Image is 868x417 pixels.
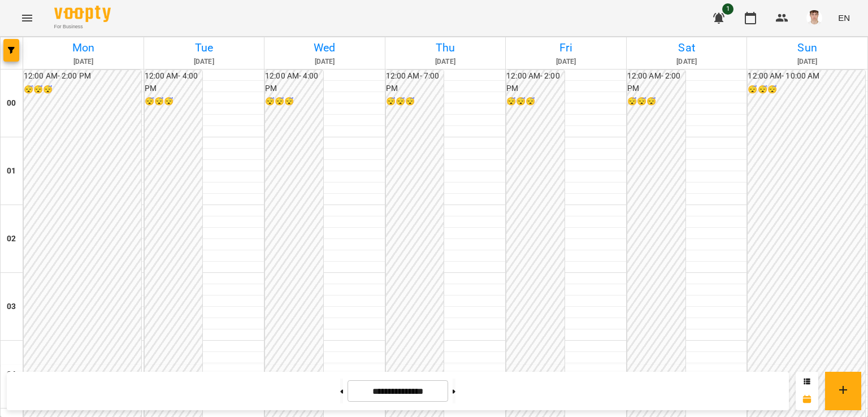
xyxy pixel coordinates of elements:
span: EN [838,12,850,24]
h6: [DATE] [749,57,866,67]
h6: 12:00 AM - 2:00 PM [627,70,685,94]
img: Voopty Logo [54,6,111,22]
h6: 02 [7,233,16,245]
h6: 00 [7,97,16,110]
h6: [DATE] [387,57,504,67]
h6: 12:00 AM - 2:00 PM [24,70,141,82]
h6: 03 [7,301,16,313]
h6: Thu [387,39,504,57]
button: EN [834,7,854,28]
h6: 😴😴😴 [265,95,323,108]
h6: 😴😴😴 [24,84,141,96]
h6: 😴😴😴 [386,95,444,108]
button: Menu [14,5,41,32]
h6: 12:00 AM - 7:00 PM [386,70,444,94]
h6: Wed [266,39,383,57]
h6: 😴😴😴 [506,95,565,108]
h6: 12:00 AM - 4:00 PM [265,70,323,94]
h6: 😴😴😴 [627,95,685,108]
h6: 12:00 AM - 4:00 PM [145,70,203,94]
h6: Fri [507,39,624,57]
h6: [DATE] [628,57,745,67]
h6: 01 [7,165,16,177]
h6: Sun [749,39,866,57]
h6: Tue [146,39,263,57]
span: For Business [54,23,111,31]
h6: [DATE] [266,57,383,67]
h6: [DATE] [146,57,263,67]
h6: [DATE] [507,57,624,67]
img: 8fe045a9c59afd95b04cf3756caf59e6.jpg [806,10,822,26]
h6: Sat [628,39,745,57]
span: 1 [722,3,734,15]
h6: 12:00 AM - 2:00 PM [506,70,565,94]
h6: 12:00 AM - 10:00 AM [748,70,865,82]
h6: [DATE] [25,57,142,67]
h6: 😴😴😴 [748,84,865,96]
h6: Mon [25,39,142,57]
h6: 😴😴😴 [145,95,203,108]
